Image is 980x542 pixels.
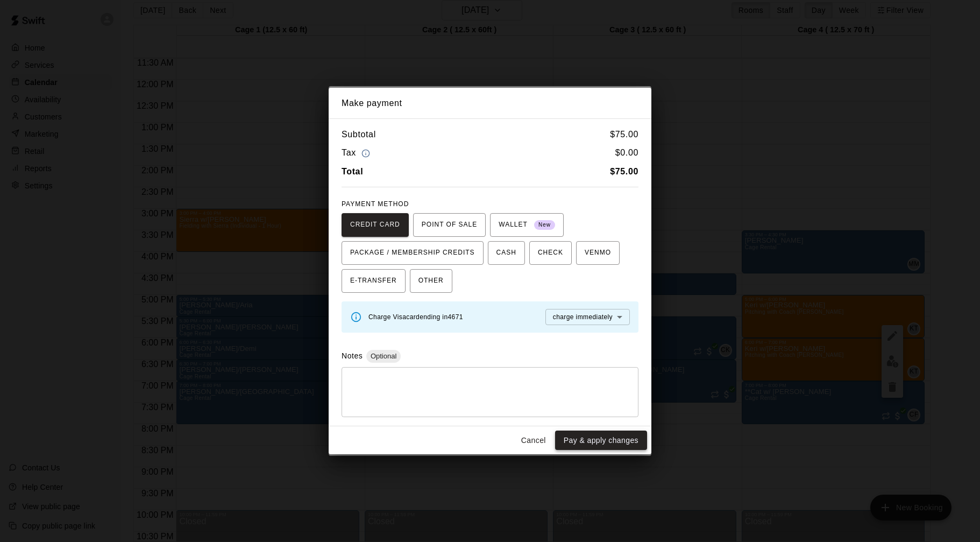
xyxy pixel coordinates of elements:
span: POINT OF SALE [422,216,477,234]
span: charge immediately [553,313,613,321]
h6: Tax [342,146,373,160]
h6: $ 0.00 [615,146,638,160]
label: Notes [342,351,363,360]
button: CREDIT CARD [342,213,409,237]
h6: $ 75.00 [610,128,638,142]
button: PACKAGE / MEMBERSHIP CREDITS [342,241,484,265]
button: Cancel [516,431,551,451]
h6: Subtotal [342,128,376,142]
span: CASH [496,244,516,262]
button: POINT OF SALE [413,213,486,237]
h2: Make payment [329,88,651,119]
button: Pay & apply changes [555,431,647,451]
b: Total [342,167,363,176]
button: E-TRANSFER [342,269,406,293]
span: Charge Visa card ending in 4671 [368,313,463,321]
span: CREDIT CARD [350,216,400,234]
span: OTHER [418,272,444,290]
span: WALLET [499,216,555,234]
span: New [534,218,555,233]
span: PACKAGE / MEMBERSHIP CREDITS [350,244,475,262]
button: CASH [488,241,525,265]
b: $ 75.00 [610,167,638,176]
button: CHECK [529,241,572,265]
span: PAYMENT METHOD [342,200,409,208]
span: CHECK [538,244,563,262]
button: VENMO [576,241,620,265]
button: OTHER [410,269,452,293]
span: Optional [366,352,401,360]
button: WALLET New [490,213,564,237]
span: VENMO [585,244,611,262]
span: E-TRANSFER [350,272,397,290]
